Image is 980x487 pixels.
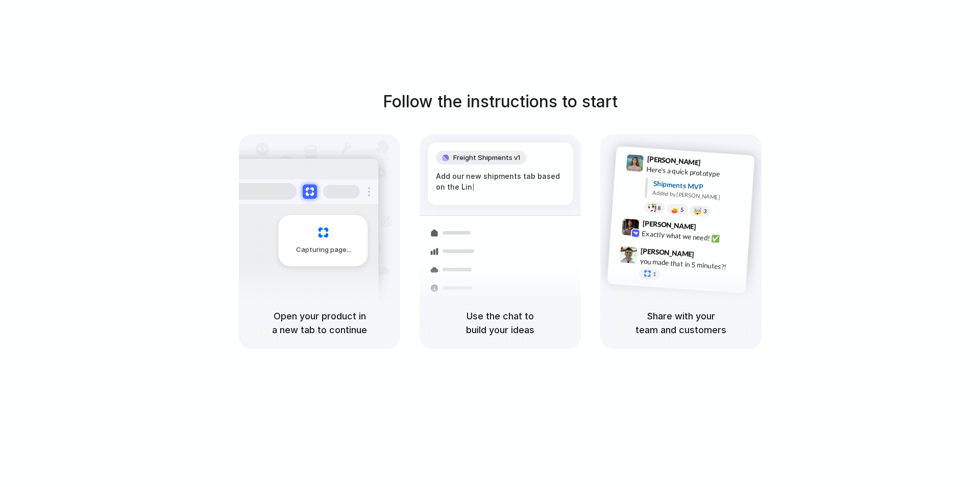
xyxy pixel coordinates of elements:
[680,207,684,213] span: 5
[697,250,718,262] span: 9:47 AM
[642,228,744,245] div: Exactly what we need! ✅
[704,158,725,170] span: 9:41 AM
[453,153,520,163] span: Freight Shipments v1
[646,164,748,181] div: Here's a quick prototype
[436,171,565,193] div: Add our new shipments tab based on the Lin
[653,178,747,195] div: Shipments MVP
[296,245,353,255] span: Capturing page
[432,309,569,337] h5: Use the chat to build your ideas
[653,271,656,277] span: 1
[640,256,742,273] div: you made that in 5 minutes?!
[657,205,661,211] span: 8
[472,183,475,191] span: |
[383,89,618,114] h1: Follow the instructions to start
[652,189,746,203] div: Added by [PERSON_NAME]
[694,207,702,215] div: 🤯
[642,218,696,233] span: [PERSON_NAME]
[251,309,388,337] h5: Open your product in a new tab to continue
[699,222,720,235] span: 9:42 AM
[641,245,695,260] span: [PERSON_NAME]
[703,208,707,214] span: 3
[647,153,701,168] span: [PERSON_NAME]
[612,309,749,337] h5: Share with your team and customers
